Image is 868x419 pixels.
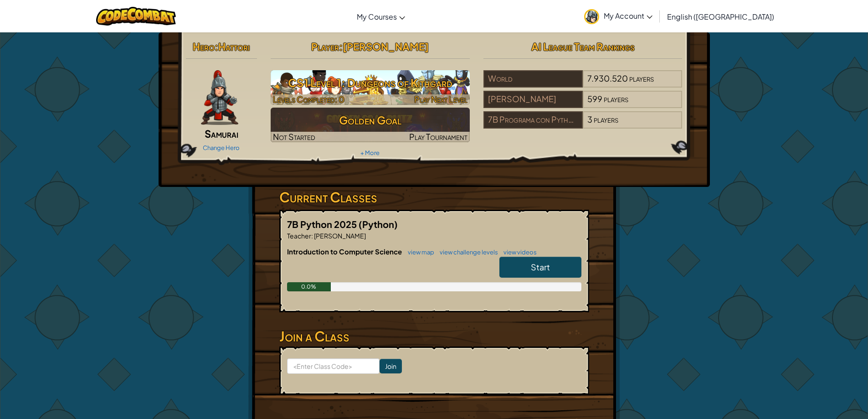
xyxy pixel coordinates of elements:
input: <Enter Class Code> [287,358,380,374]
a: My Courses [352,4,410,29]
span: 7.930.520 [587,73,628,83]
h3: Golden Goal [271,110,470,130]
span: My Account [604,11,652,21]
a: Play Next Level [271,70,470,105]
span: players [604,93,628,104]
span: Hattori [218,40,250,53]
span: My Courses [357,12,397,21]
span: players [594,114,618,124]
a: World7.930.520players [483,79,683,89]
a: 7B Programa con Python 20253players [483,120,683,130]
span: Levels Completed: 0 [273,94,344,104]
span: [PERSON_NAME] [313,232,366,240]
a: view videos [499,248,537,256]
span: : [215,40,218,53]
span: : [311,232,313,240]
h3: Join a Class [279,326,589,347]
span: 7B Python 2025 [287,218,359,230]
span: Introduction to Computer Science [287,247,403,256]
img: Golden Goal [271,108,470,142]
h3: Current Classes [279,187,589,207]
a: Change Hero [203,144,240,151]
img: avatar [584,9,599,24]
input: Join [380,359,402,373]
span: Player [311,40,339,53]
a: + More [360,149,380,156]
span: AI League Team Rankings [531,40,635,53]
a: view challenge levels [435,248,498,256]
span: (Python) [359,218,398,230]
span: : [339,40,343,53]
img: CodeCombat logo [96,7,176,26]
a: view map [403,248,434,256]
div: 7B Programa con Python 2025 [483,111,583,129]
span: Play Tournament [409,131,467,142]
span: Hero [193,40,215,53]
span: 599 [587,93,602,104]
span: [PERSON_NAME] [343,40,429,53]
span: Teacher [287,232,311,240]
a: English ([GEOGRAPHIC_DATA]) [663,4,779,29]
h3: CS1 Level 1: Dungeons of Kithgard [271,72,470,93]
img: samurai.pose.png [201,70,238,125]
span: Start [531,262,550,272]
div: [PERSON_NAME] [483,91,583,108]
span: English ([GEOGRAPHIC_DATA]) [667,12,774,21]
span: Play Next Level [414,94,467,104]
a: My Account [580,2,657,31]
span: Not Started [273,131,315,142]
a: Golden GoalNot StartedPlay Tournament [271,108,470,142]
span: Samurai [205,127,238,140]
span: 3 [587,114,592,124]
div: 0.0% [287,282,331,291]
img: CS1 Level 1: Dungeons of Kithgard [271,70,470,105]
a: [PERSON_NAME]599players [483,99,683,110]
div: World [483,70,583,88]
span: players [629,73,654,83]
